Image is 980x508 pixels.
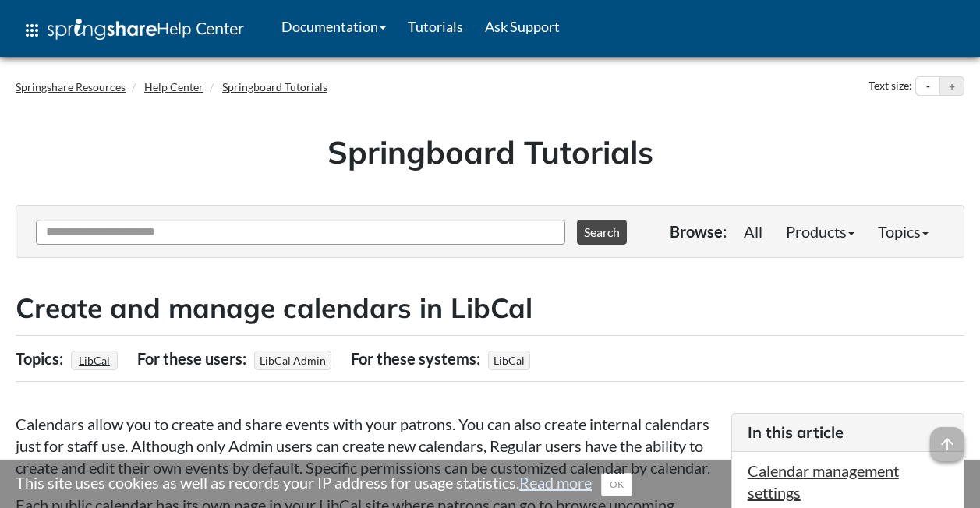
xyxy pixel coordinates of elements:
[748,461,899,502] a: Calendar management settings
[670,220,727,242] p: Browse:
[144,80,203,93] a: Help Center
[748,422,948,443] h3: In this article
[157,18,244,38] span: Help Center
[271,7,397,46] a: Documentation
[930,427,964,461] span: arrow_upward
[930,429,964,447] a: arrow_upward
[774,216,866,247] a: Products
[23,21,41,40] span: apps
[137,344,250,373] div: For these users:
[474,7,571,46] a: Ask Support
[397,7,474,46] a: Tutorials
[27,130,953,174] h1: Springboard Tutorials
[351,344,484,373] div: For these systems:
[76,349,112,372] a: LibCal
[12,7,255,54] a: apps Help Center
[222,80,327,93] a: Springboard Tutorials
[16,413,716,478] p: Calendars allow you to create and share events with your patrons. You can also create internal ca...
[16,289,964,327] h2: Create and manage calendars in LibCal
[48,19,157,40] img: Springshare
[732,216,774,247] a: All
[16,344,67,373] div: Topics:
[866,216,940,247] a: Topics
[940,77,964,96] button: Increase text size
[488,351,530,370] span: LibCal
[577,220,627,245] button: Search
[16,80,126,93] a: Springshare Resources
[254,351,331,370] span: LibCal Admin
[865,76,915,97] div: Text size:
[916,77,939,96] button: Decrease text size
